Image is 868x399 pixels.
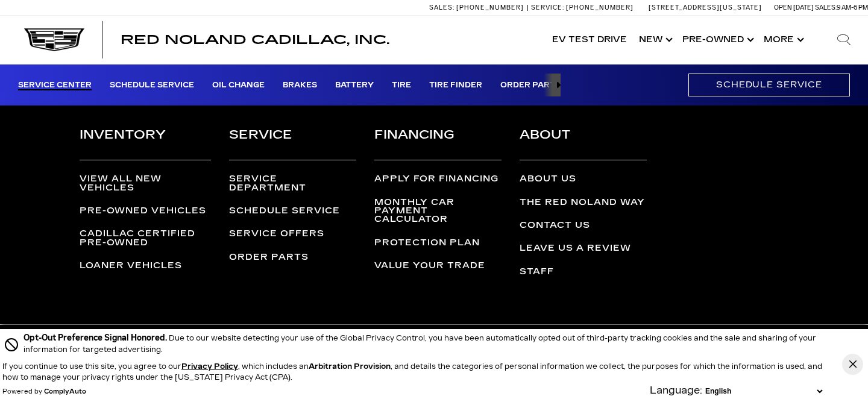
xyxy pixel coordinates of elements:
a: Brakes [283,81,317,90]
h3: Inventory [80,125,211,160]
a: Pre-Owned [676,16,758,64]
a: Service Center [18,81,92,90]
div: Language: [650,386,702,395]
a: Battery [335,81,374,90]
a: Sales: [PHONE_NUMBER] [429,4,527,11]
span: Sales: [429,4,454,11]
h3: About [520,125,647,160]
a: EV Test Drive [546,16,633,64]
a: Schedule Service [110,81,194,90]
p: If you continue to use this site, you agree to our , which includes an , and details the categori... [2,362,822,382]
a: The Red Noland Way [520,197,645,207]
a: Oil Change [212,81,265,90]
a: Service Department [229,174,306,192]
u: Privacy Policy [181,362,238,371]
a: Tire Finder [429,81,482,90]
a: Schedule Service [229,206,340,216]
a: [STREET_ADDRESS][US_STATE] [649,4,762,11]
a: New [633,16,676,64]
a: Contact Us [520,220,590,230]
a: Value Your Trade [374,260,485,271]
span: [PHONE_NUMBER] [566,4,634,11]
span: Opt-Out Preference Signal Honored . [24,333,169,343]
a: Service: [PHONE_NUMBER] [527,4,637,11]
strong: Arbitration Provision [309,362,391,371]
a: Staff [520,266,554,277]
a: Red Noland Cadillac, Inc. [121,34,389,46]
button: More [758,16,808,64]
a: Service Offers [229,228,324,239]
span: Red Noland Cadillac, Inc. [121,33,389,47]
span: 9 AM-6 PM [837,4,868,11]
a: Protection Plan [374,237,480,248]
a: Order Parts [500,81,561,90]
span: Open [DATE] [774,4,814,11]
select: Language Select [702,386,825,397]
a: Leave Us a Review [520,243,631,253]
h3: Service [229,125,356,160]
a: Monthly Car Payment Calculator [374,197,454,225]
a: Tire [392,81,411,90]
span: Sales: [815,4,837,11]
a: Apply for Financing [374,174,498,184]
a: Loaner Vehicles [80,260,182,271]
div: Powered by [2,388,86,395]
a: Pre-Owned Vehicles [80,206,206,216]
a: Order Parts [229,252,309,262]
a: Schedule Service [688,74,850,96]
span: Service: [531,4,564,11]
a: About Us [520,174,576,184]
img: Cadillac Dark Logo with Cadillac White Text [24,28,84,51]
a: View All New Vehicles [80,174,162,192]
a: ComplyAuto [44,388,86,395]
div: Search [820,16,868,64]
h3: Financing [374,125,502,160]
div: Due to our website detecting your use of the Global Privacy Control, you have been automatically ... [24,331,825,355]
a: Cadillac Certified Pre-Owned [80,228,195,247]
span: [PHONE_NUMBER] [456,4,524,11]
button: Close Button [842,354,863,375]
